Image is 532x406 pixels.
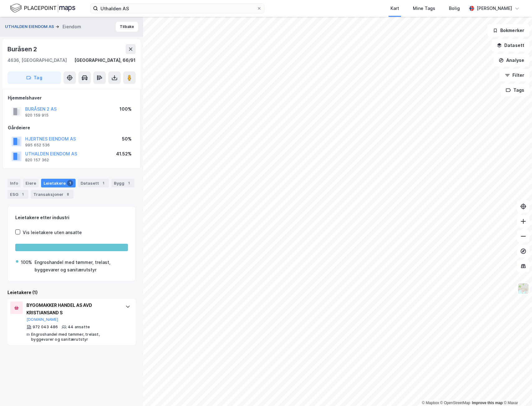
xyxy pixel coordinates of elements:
a: Mapbox [422,401,439,405]
div: Transaksjoner [31,190,73,199]
div: 4636, [GEOGRAPHIC_DATA] [7,57,67,64]
div: ESG [7,190,28,199]
iframe: Chat Widget [501,376,532,406]
button: Bokmerker [488,24,530,37]
div: [GEOGRAPHIC_DATA], 66/91 [74,57,136,64]
div: 1 [100,180,106,186]
button: Tilbake [116,22,138,32]
div: Leietakere (1) [7,289,136,296]
div: 820 157 362 [25,158,49,163]
div: Vis leietakere uten ansatte [23,229,82,236]
button: UTHALDEN EIENDOM AS [5,24,55,30]
div: [PERSON_NAME] [477,5,512,12]
div: 100% [119,105,132,113]
div: Gårdeiere [8,124,135,131]
div: BYGGMAKKER HANDEL AS AVD KRISTIANSAND S [26,302,119,316]
div: Info [7,179,21,187]
div: 8 [65,191,71,197]
button: [DOMAIN_NAME] [26,317,58,322]
input: Søk på adresse, matrikkel, gårdeiere, leietakere eller personer [98,4,257,13]
div: Hjemmelshaver [8,94,135,102]
button: Filter [500,69,530,81]
div: Mine Tags [413,5,435,12]
div: Engroshandel med tømmer, trelast, byggevarer og sanitærutstyr [35,259,127,274]
div: Leietakere [41,179,76,187]
div: Buråsen 2 [7,44,38,54]
button: Datasett [492,39,530,52]
button: Tags [501,84,530,96]
div: 41.52% [116,150,132,158]
div: 44 ansatte [68,325,90,330]
div: 920 159 915 [25,113,49,118]
div: 50% [122,135,132,143]
div: Bygg [111,179,134,187]
div: Eiere [23,179,39,187]
div: 1 [67,180,73,186]
div: 1 [20,191,26,197]
div: Kart [390,5,399,12]
div: Bolig [449,5,460,12]
div: 1 [126,180,132,186]
a: OpenStreetMap [440,401,470,405]
a: Improve this map [472,401,503,405]
div: 972 043 486 [33,325,58,330]
div: 995 652 536 [25,143,50,148]
div: Datasett [78,179,109,187]
button: Tag [7,72,61,84]
div: Engroshandel med tømmer, trelast, byggevarer og sanitærutstyr [31,332,119,342]
div: 100% [21,259,32,266]
div: Leietakere etter industri [15,214,128,221]
img: logo.f888ab2527a4732fd821a326f86c7f29.svg [10,3,75,14]
button: Analyse [493,54,530,67]
img: Z [517,283,529,294]
div: Eiendom [63,23,81,30]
